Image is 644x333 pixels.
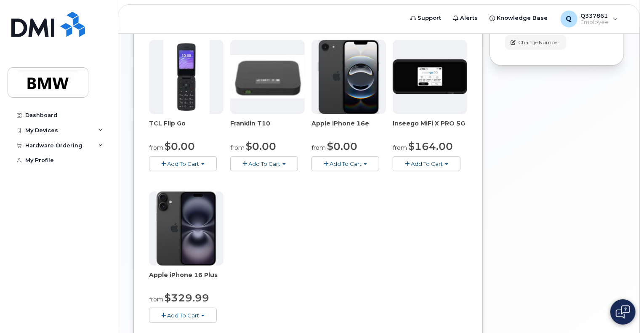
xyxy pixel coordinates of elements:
[149,308,217,322] button: Add To Cart
[393,156,460,171] button: Add To Cart
[311,119,386,136] div: Apple iPhone 16e
[555,11,624,27] div: Q337861
[149,271,224,288] div: Apple iPhone 16 Plus
[149,156,217,171] button: Add To Cart
[393,59,467,94] img: cut_small_inseego_5G.jpg
[405,10,447,27] a: Support
[447,10,484,27] a: Alerts
[167,160,199,167] span: Add To Cart
[311,144,326,152] small: from
[246,140,276,152] span: $0.00
[149,119,224,136] div: TCL Flip Go
[149,144,163,152] small: from
[165,292,209,304] span: $329.99
[157,192,216,266] img: iphone_16_plus.png
[581,12,609,19] span: Q337861
[393,119,467,136] div: Inseego MiFi X PRO 5G
[566,14,572,24] span: Q
[165,140,195,152] span: $0.00
[518,39,559,46] span: Change Number
[230,144,245,152] small: from
[327,140,357,152] span: $0.00
[581,19,609,26] span: Employee
[167,312,199,319] span: Add To Cart
[393,144,407,152] small: from
[230,119,305,136] div: Franklin T10
[460,14,478,22] span: Alerts
[319,40,379,114] img: iphone16e.png
[505,35,567,50] button: Change Number
[497,14,548,22] span: Knowledge Base
[248,160,280,167] span: Add To Cart
[330,160,362,167] span: Add To Cart
[616,305,630,319] img: Open chat
[230,156,298,171] button: Add To Cart
[418,14,442,22] span: Support
[163,40,210,114] img: TCL_FLIP_MODE.jpg
[484,10,554,27] a: Knowledge Base
[311,156,379,171] button: Add To Cart
[149,296,163,303] small: from
[411,160,443,167] span: Add To Cart
[408,140,453,152] span: $164.00
[230,55,305,98] img: t10.jpg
